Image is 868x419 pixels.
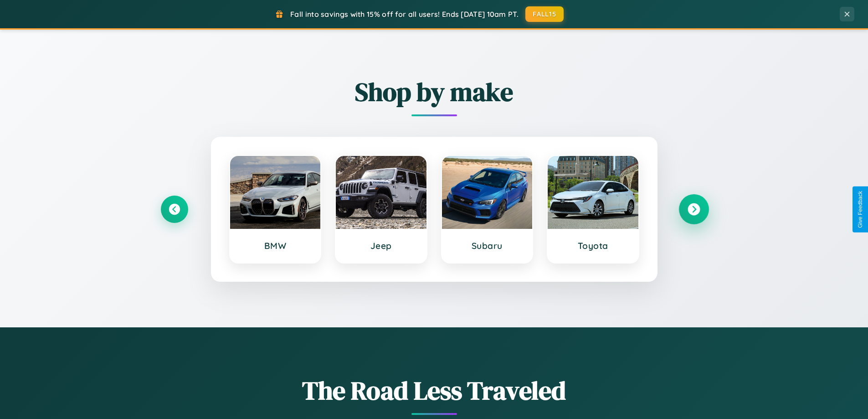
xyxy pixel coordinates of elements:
[557,240,629,251] h3: Toyota
[161,373,708,408] h1: The Road Less Traveled
[239,240,312,251] h3: BMW
[451,240,524,251] h3: Subaru
[345,240,417,251] h3: Jeep
[525,6,564,22] button: FALL15
[290,10,519,19] span: Fall into savings with 15% off for all users! Ends [DATE] 10am PT.
[161,74,708,109] h2: Shop by make
[857,191,863,228] div: Give Feedback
